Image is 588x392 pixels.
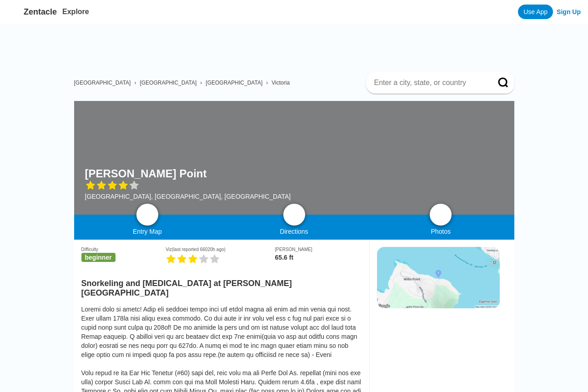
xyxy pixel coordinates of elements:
a: [GEOGRAPHIC_DATA] [74,80,131,86]
a: [GEOGRAPHIC_DATA] [140,80,196,86]
div: Directions [221,228,367,235]
span: beginner [81,253,116,262]
input: Enter a city, state, or country [373,78,485,87]
a: photos [430,204,452,226]
div: [PERSON_NAME] [275,247,362,252]
h1: [PERSON_NAME] Point [85,167,207,180]
div: Difficulty [81,247,166,252]
img: Zentacle logo [7,5,22,19]
div: Viz (last reported 66020h ago) [166,247,275,252]
a: Use App [518,5,553,19]
span: Zentacle [24,7,57,17]
img: map [142,209,153,220]
div: Entry Map [74,228,221,235]
a: Explore [62,8,89,15]
a: map [136,204,158,226]
a: [GEOGRAPHIC_DATA] [206,80,262,86]
img: staticmap [377,247,500,308]
img: directions [289,209,300,220]
div: [GEOGRAPHIC_DATA], [GEOGRAPHIC_DATA], [GEOGRAPHIC_DATA] [85,193,291,200]
span: › [266,80,268,86]
h2: Snorkeling and [MEDICAL_DATA] at [PERSON_NAME][GEOGRAPHIC_DATA] [81,273,362,298]
img: photos [435,209,446,220]
a: Sign Up [557,8,581,15]
div: 65.6 ft [275,254,362,261]
span: › [134,80,136,86]
span: › [200,80,202,86]
a: Victoria [271,80,290,86]
a: Zentacle logoZentacle [7,5,57,19]
div: Photos [367,228,514,235]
